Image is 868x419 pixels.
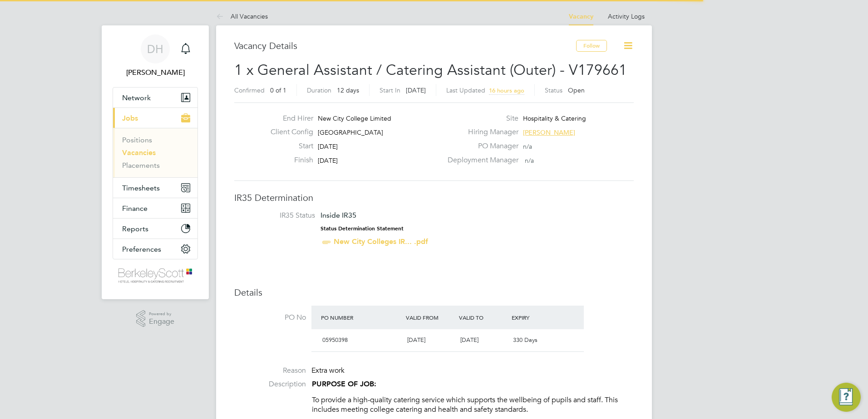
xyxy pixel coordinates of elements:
strong: PURPOSE OF JOB: [312,380,376,388]
span: Preferences [122,245,161,253]
span: Open [568,86,585,94]
span: [PERSON_NAME] [523,128,575,136]
button: Engage Resource Center [832,383,861,412]
label: End Hirer [263,114,313,123]
span: [DATE] [407,336,425,344]
span: Jobs [122,114,138,122]
label: Deployment Manager [442,156,518,165]
span: [DATE] [460,336,478,344]
button: Follow [576,40,607,52]
div: PO Number [319,309,404,326]
label: Site [442,114,518,123]
a: Vacancies [122,148,156,157]
a: All Vacancies [216,12,268,20]
span: 0 of 1 [270,86,286,94]
span: 1 x General Assistant / Catering Assistant (Outer) - V179661 [234,61,627,79]
label: Reason [234,366,306,375]
span: Hospitality & Catering [523,114,586,122]
button: Timesheets [113,178,197,198]
label: Hiring Manager [442,127,518,137]
label: Last Updated [446,86,485,94]
label: Status [545,86,562,94]
span: [GEOGRAPHIC_DATA] [318,128,383,136]
span: Inside IR35 [321,211,356,219]
span: Finance [122,204,148,213]
span: 05950398 [322,336,348,344]
span: 12 days [337,86,359,94]
button: Network [113,88,197,107]
h3: Details [234,287,634,298]
label: Start In [380,86,400,94]
span: DH [147,43,163,55]
span: 330 Days [513,336,538,344]
button: Finance [113,198,197,218]
span: [DATE] [318,142,338,151]
a: Activity Logs [608,12,645,20]
label: Client Config [263,127,313,137]
label: Duration [307,86,331,94]
a: Positions [122,136,152,144]
strong: Status Determination Statement [321,225,404,232]
a: New City Colleges IR... .pdf [334,237,428,246]
nav: Main navigation [102,25,209,299]
label: PO Manager [442,141,518,151]
label: PO No [234,313,306,322]
label: Description [234,380,306,389]
span: n/a [523,142,532,151]
span: [DATE] [406,86,426,94]
span: Timesheets [122,184,160,192]
span: Extra work [311,366,345,375]
div: Valid From [404,309,457,326]
button: Jobs [113,108,197,128]
a: Vacancy [569,13,593,20]
div: Jobs [113,128,197,177]
div: Valid To [457,309,510,326]
a: Go to home page [113,268,198,283]
h3: Vacancy Details [234,40,576,52]
a: Powered byEngage [136,310,175,327]
div: Expiry [509,309,562,326]
button: Reports [113,219,197,239]
span: Engage [149,318,174,326]
span: [DATE] [318,156,338,165]
span: n/a [525,156,534,165]
h3: IR35 Determination [234,192,634,204]
span: 16 hours ago [489,87,524,94]
a: Placements [122,161,160,170]
a: DH[PERSON_NAME] [113,34,198,78]
button: Preferences [113,239,197,259]
span: Network [122,93,151,102]
span: Daniela Howell [113,67,198,78]
label: Confirmed [234,86,265,94]
label: Start [263,141,313,151]
span: Powered by [149,310,174,318]
span: Reports [122,224,148,233]
label: Finish [263,156,313,165]
label: IR35 Status [243,211,315,220]
p: To provide a high-quality catering service which supports the wellbeing of pupils and staff. This... [312,395,634,414]
span: New City College Limited [318,114,391,122]
img: berkeley-scott-logo-retina.png [118,268,192,283]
